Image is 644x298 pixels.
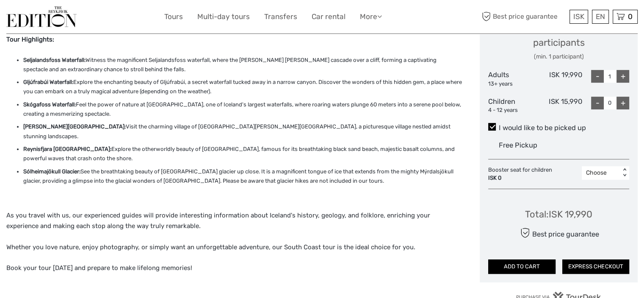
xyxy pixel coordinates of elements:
div: - [591,70,604,83]
div: + [616,97,629,109]
div: < > [621,168,628,177]
p: Whether you love nature, enjoy photography, or simply want an unforgettable adventure, our South ... [6,242,462,253]
div: (min. 1 participant) [488,53,629,61]
strong: Tour Highlights: [6,36,54,43]
a: Multi-day tours [197,11,250,23]
a: More [360,11,382,23]
strong: Seljalandsfoss Waterfall: [23,57,86,63]
div: Select the number of participants [488,22,629,61]
label: I would like to be picked up [488,123,629,133]
div: Choose [586,169,616,177]
strong: Reynisfjara [GEOGRAPHIC_DATA]: [23,146,111,152]
a: Transfers [264,11,297,23]
button: Open LiveChat chat widget [97,13,108,23]
a: Car rental [312,11,345,23]
div: Booster seat for children [488,166,556,182]
li: Explore the enchanting beauty of Gljúfrabúi, a secret waterfall tucked away in a narrow canyon. D... [23,78,462,97]
div: - [591,97,604,109]
div: Children [488,97,535,114]
img: The Reykjavík Edition [6,6,77,27]
p: Book your tour [DATE] and prepare to make lifelong memories! [6,263,462,274]
strong: Gljúfrabúi Waterfall: [23,79,73,85]
p: We're away right now. Please check back later! [12,15,96,22]
button: EXPRESS CHECKOUT [562,259,629,274]
div: ISK 0 [488,174,552,182]
li: Visit the charming village of [GEOGRAPHIC_DATA][PERSON_NAME][GEOGRAPHIC_DATA], a picturesque vill... [23,122,462,141]
div: 4 - 12 years [488,106,535,114]
div: Total : ISK 19,990 [525,208,592,221]
strong: Skógafoss Waterfall: [23,101,76,108]
span: 0 [627,12,634,21]
span: Best price guarantee [480,10,567,24]
li: Explore the otherworldly beauty of [GEOGRAPHIC_DATA], famous for its breathtaking black sand beac... [23,145,462,164]
li: Feel the power of nature at [GEOGRAPHIC_DATA], one of Iceland's largest waterfalls, where roaring... [23,100,462,119]
div: + [616,70,629,83]
span: Free Pickup [499,141,537,149]
strong: Sólheimajökull Glacier: [23,168,80,175]
li: See the breathtaking beauty of [GEOGRAPHIC_DATA] glacier up close. It is a magnificent tongue of ... [23,167,462,186]
span: ISK [573,12,584,21]
div: ISK 19,990 [535,70,582,88]
li: Witness the magnificent Seljalandsfoss waterfall, where the [PERSON_NAME] [PERSON_NAME] cascade o... [23,56,462,75]
div: Adults [488,70,535,88]
div: EN [592,10,609,24]
div: ISK 15,990 [535,97,582,114]
strong: [PERSON_NAME][GEOGRAPHIC_DATA]: [23,123,126,130]
p: As you travel with us, our experienced guides will provide interesting information about Iceland'... [6,210,462,232]
a: Tours [164,11,183,23]
div: Best price guarantee [518,226,599,240]
button: ADD TO CART [488,259,555,274]
div: 13+ years [488,80,535,88]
